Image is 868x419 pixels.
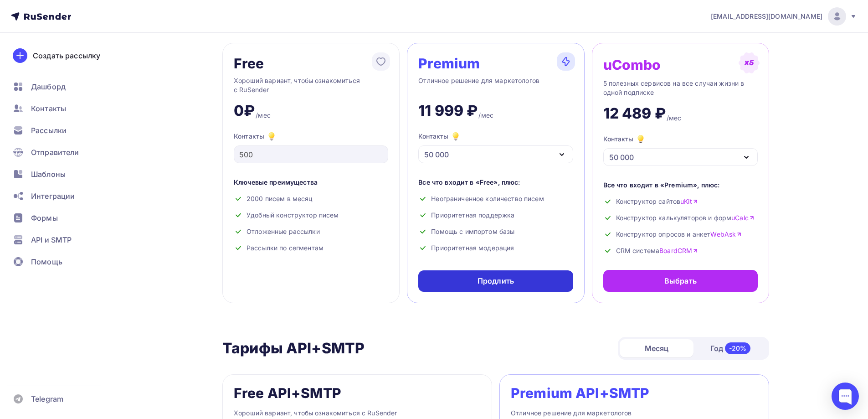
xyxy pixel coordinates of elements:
[620,339,693,357] div: Месяц
[31,169,66,180] span: Шаблоны
[234,76,388,94] div: Хороший вариант, чтобы ознакомиться с RuSender
[31,234,72,245] span: API и SMTP
[711,7,857,26] a: [EMAIL_ADDRESS][DOMAIN_NAME]
[418,56,480,71] div: Premium
[7,99,116,118] a: Контакты
[418,131,573,163] button: Контакты 50 000
[234,227,388,236] div: Отложенные рассылки
[234,102,255,120] div: 0₽
[234,386,341,400] div: Free API+SMTP
[616,246,699,255] span: CRM система
[234,56,264,71] div: Free
[7,143,116,161] a: Отправители
[31,393,63,404] span: Telegram
[711,12,822,21] span: [EMAIL_ADDRESS][DOMAIN_NAME]
[664,275,697,286] div: Выбрать
[603,104,666,123] div: 12 489 ₽
[418,178,573,187] div: Все что входит в «Free», плюс:
[609,152,634,163] div: 50 000
[234,194,388,203] div: 2000 писем в месяц
[478,111,493,120] div: /мес
[31,81,66,92] span: Дашборд
[234,243,388,253] div: Рассылки по сегментам
[234,178,388,187] div: Ключевые преимущества
[31,191,75,202] span: Интеграции
[616,213,755,222] span: Конструктор калькуляторов и форм
[693,339,767,358] div: Год
[680,197,698,206] a: uKit
[725,342,751,354] div: -20%
[7,209,116,227] a: Формы
[511,408,758,419] div: Отличное решение для маркетологов
[603,57,661,72] div: uCombo
[418,194,573,203] div: Неограниченное количество писем
[616,230,742,239] span: Конструктор опросов и анкет
[418,243,573,253] div: Приоритетная модерация
[33,50,100,61] div: Создать рассылку
[603,181,758,190] div: Все что входит в «Premium», плюс:
[31,256,62,267] span: Помощь
[418,76,573,94] div: Отличное решение для маркетологов
[234,408,481,419] div: Хороший вариант, чтобы ознакомиться с RuSender
[418,102,478,120] div: 11 999 ₽
[418,227,573,236] div: Помощь с импортом базы
[31,147,79,158] span: Отправители
[731,213,755,222] a: uCalc
[31,125,67,136] span: Рассылки
[603,134,646,145] div: Контакты
[7,121,116,140] a: Рассылки
[424,149,449,160] div: 50 000
[222,339,365,357] h2: Тарифы API+SMTP
[31,212,58,223] span: Формы
[7,165,116,183] a: Шаблоны
[616,197,698,206] span: Конструктор сайтов
[7,78,116,96] a: Дашборд
[234,211,388,220] div: Удобный конструктор писем
[418,211,573,220] div: Приоритетная поддержка
[256,111,271,120] div: /мес
[418,131,461,142] div: Контакты
[478,276,514,286] div: Продлить
[659,246,698,255] a: BoardCRM
[511,386,649,400] div: Premium API+SMTP
[234,131,388,142] div: Контакты
[603,134,758,166] button: Контакты 50 000
[31,103,66,114] span: Контакты
[603,79,758,97] div: 5 полезных сервисов на все случаи жизни в одной подписке
[667,114,682,123] div: /мес
[710,230,742,239] a: WebAsk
